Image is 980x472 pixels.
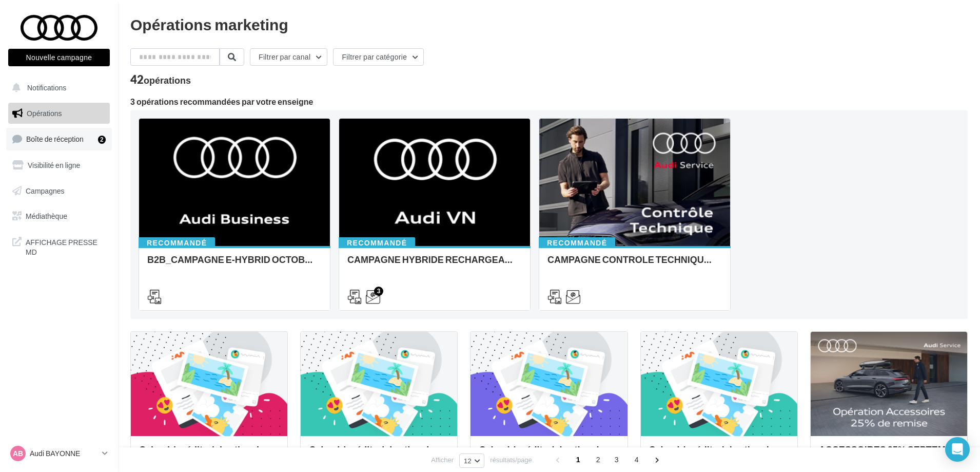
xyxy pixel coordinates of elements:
div: Recommandé [339,237,415,249]
div: 2 [98,136,106,144]
div: opérations [144,75,191,85]
div: Calendrier éditorial national : semaine du 15.09 au 21.09 [309,444,449,465]
div: 42 [130,74,191,85]
span: résultats/page [490,455,532,465]
a: AB Audi BAYONNE [8,444,110,463]
a: Boîte de réception2 [6,128,112,150]
span: AFFICHAGE PRESSE MD [26,235,106,257]
div: Calendrier éditorial national : semaine du 08.09 au 14.09 [479,444,619,465]
span: Médiathèque [26,212,67,220]
div: Recommandé [539,237,615,249]
div: ACCESSOIRES 25% SEPTEMBRE - AUDI SERVICE [819,444,959,465]
span: Campagnes [26,186,65,195]
a: Visibilité en ligne [6,155,112,176]
span: 12 [464,457,472,465]
span: 1 [570,451,586,468]
button: Filtrer par catégorie [333,48,424,66]
div: CAMPAGNE CONTROLE TECHNIQUE 25€ OCTOBRE [547,254,722,275]
div: Open Intercom Messenger [945,437,970,462]
span: 4 [629,451,645,468]
div: 3 [374,287,383,296]
div: B2B_CAMPAGNE E-HYBRID OCTOBRE [147,254,322,275]
span: 2 [590,451,606,468]
span: Opérations [27,109,62,118]
span: Afficher [431,455,454,465]
div: CAMPAGNE HYBRIDE RECHARGEABLE [347,254,522,275]
a: AFFICHAGE PRESSE MD [6,231,112,261]
div: Calendrier éditorial national : semaine du 22.09 au 28.09 [139,444,279,465]
button: 12 [459,454,484,468]
a: Opérations [6,103,112,124]
a: Campagnes [6,180,112,202]
div: Opérations marketing [130,16,968,32]
div: 3 opérations recommandées par votre enseigne [130,98,968,106]
button: Nouvelle campagne [8,49,110,66]
div: Recommandé [139,237,215,249]
button: Notifications [6,77,108,99]
span: Visibilité en ligne [28,161,80,169]
p: Audi BAYONNE [30,448,98,459]
span: Notifications [27,83,66,92]
span: Boîte de réception [26,135,84,143]
div: Calendrier éditorial national : du 02.09 au 15.09 [649,444,789,465]
span: AB [13,448,23,459]
span: 3 [609,451,625,468]
button: Filtrer par canal [250,48,327,66]
a: Médiathèque [6,205,112,227]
